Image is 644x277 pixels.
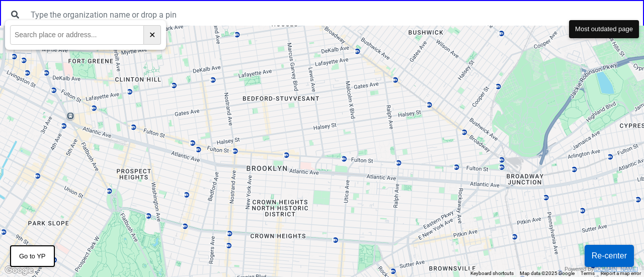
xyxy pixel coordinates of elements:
[601,270,641,276] a: Report a map error
[3,264,36,277] a: Open this area in Google Maps (opens a new window)
[25,5,639,24] input: Type the organization name or drop a pin
[594,266,638,272] a: [DOMAIN_NAME]
[144,25,161,45] button: ✕
[10,245,55,267] button: Go to YP
[520,270,575,276] span: Map data ©2025 Google
[585,245,634,267] button: Re-center
[581,270,595,276] a: Terms (opens in new tab)
[3,264,36,277] img: Google
[565,265,638,273] div: Powered by
[470,270,514,277] button: Keyboard shortcuts
[10,25,144,45] input: Search place or address...
[569,20,639,38] button: Most outdated page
